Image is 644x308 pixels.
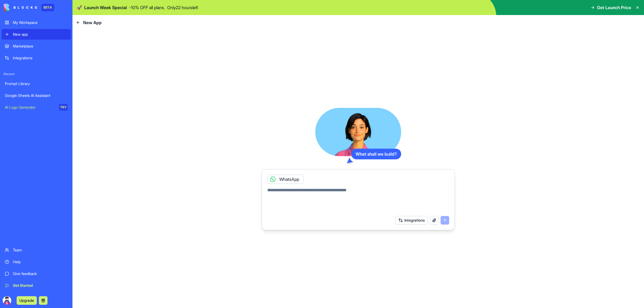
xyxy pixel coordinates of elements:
button: Upgrade [17,296,37,305]
img: logo [4,4,37,11]
a: Give feedback [2,268,71,279]
div: Give feedback [13,271,68,276]
div: New app [13,32,68,37]
a: Google Sheets AI Assistant [2,90,71,101]
a: Get Started [2,280,71,291]
span: New App [83,19,102,26]
div: Marketplace [13,43,68,49]
a: Team [2,245,71,255]
div: Integrations [13,55,68,61]
div: AI Logo Generator [5,105,55,110]
div: BETA [41,4,54,11]
div: Team [13,247,68,253]
a: Marketplace [2,41,71,52]
span: 🚀 [77,4,82,11]
div: WhatsApp [267,175,304,184]
div: Get Started [13,283,68,288]
img: ACg8ocKqgQ59wAqeaR-2scDtqe7u8CYRTNIq94FtC3oB8iSVN2qKHafs=s96-c [3,296,11,305]
a: New app [2,29,71,40]
div: Help [13,259,68,265]
a: BETA [4,4,54,11]
p: Only 22 hours left [167,4,198,11]
a: AI Logo GeneratorTRY [2,102,71,113]
a: Upgrade [17,298,37,303]
p: - 10 % OFF all plans. [129,4,165,11]
span: Recent [2,72,71,76]
a: Integrations [2,53,71,63]
div: Prompt Library [5,81,68,86]
span: Launch Week Special [84,4,127,11]
a: Prompt Library [2,78,71,89]
a: My Workspace [2,17,71,28]
div: Google Sheets AI Assistant [5,93,68,98]
span: Get Launch Price [597,4,631,11]
button: Integrations [396,216,428,225]
div: What shall we build? [351,149,401,159]
div: My Workspace [13,20,68,25]
a: Help [2,256,71,267]
div: TRY [59,104,68,111]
